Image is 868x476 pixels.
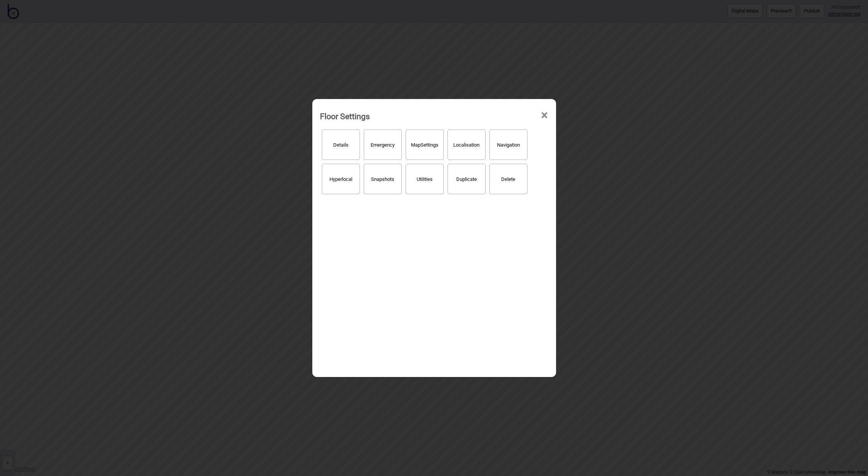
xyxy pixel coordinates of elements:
[364,164,402,194] button: Snapshots
[448,129,486,160] button: Localisation
[364,129,402,160] button: Emergency
[406,129,444,160] button: MapSettings
[489,164,528,194] button: Delete
[320,108,370,125] div: Floor Settings
[489,129,528,160] button: Navigation
[406,164,444,194] button: Utilities
[322,129,360,160] button: Details
[448,164,486,194] button: Duplicate
[322,164,360,194] button: Hyperlocal
[540,103,548,128] span: ×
